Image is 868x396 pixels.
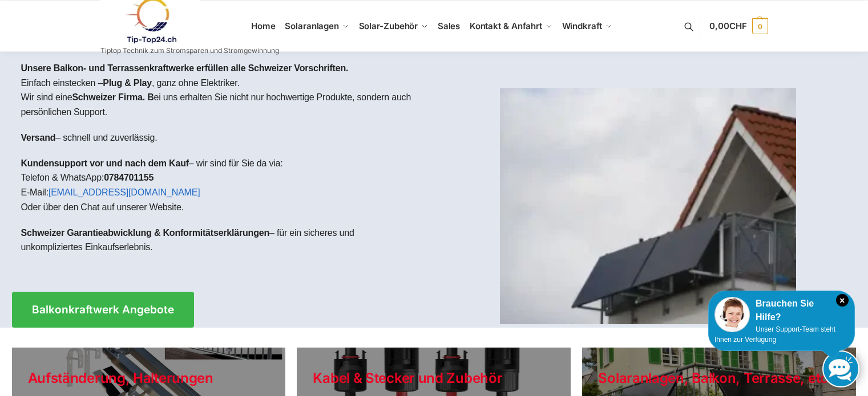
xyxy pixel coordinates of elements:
strong: Schweizer Firma. B [72,92,154,102]
span: Solaranlagen [285,21,339,31]
strong: Plug & Play [103,78,152,88]
strong: Unsere Balkon- und Terrassenkraftwerke erfüllen alle Schweizer Vorschriften. [21,63,349,73]
span: CHF [729,21,747,31]
span: Windkraft [562,21,602,31]
a: 0,00CHF 0 [709,9,768,43]
span: Solar-Zubehör [359,21,418,31]
a: Solar-Zubehör [354,1,433,52]
strong: Versand [21,133,56,142]
img: Home 1 [500,88,796,324]
strong: Kundensupport vor und nach dem Kauf [21,158,189,168]
p: Tiptop Technik zum Stromsparen und Stromgewinnung [100,47,279,54]
p: – für ein sicheres und unkompliziertes Einkaufserlebnis. [21,226,425,255]
a: Kontakt & Anfahrt [465,1,557,52]
strong: 0784701155 [104,173,154,182]
a: [EMAIL_ADDRESS][DOMAIN_NAME] [49,187,200,197]
div: Einfach einstecken – , ganz ohne Elektriker. [12,52,434,275]
a: Solaranlagen [280,1,354,52]
span: Kontakt & Anfahrt [470,21,542,31]
i: Schließen [836,294,849,307]
strong: Schweizer Garantieabwicklung & Konformitätserklärungen [21,228,270,238]
a: Windkraft [557,1,617,52]
a: Sales [433,1,465,52]
span: Unser Support-Team steht Ihnen zur Verfügung [714,325,835,344]
span: Sales [438,21,461,31]
p: – wir sind für Sie da via: Telefon & WhatsApp: E-Mail: Oder über den Chat auf unserer Website. [21,156,425,214]
p: – schnell und zuverlässig. [21,130,425,145]
p: Wir sind eine ei uns erhalten Sie nicht nur hochwertige Produkte, sondern auch persönlichen Support. [21,90,425,119]
img: Customer service [714,297,750,332]
a: Balkonkraftwerk Angebote [12,292,194,328]
span: 0,00 [709,21,746,31]
div: Brauchen Sie Hilfe? [714,297,849,324]
span: Balkonkraftwerk Angebote [32,304,174,315]
span: 0 [752,18,768,34]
